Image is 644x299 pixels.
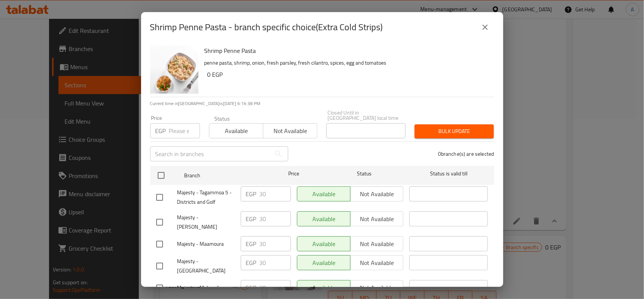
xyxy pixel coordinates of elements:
span: Price [269,169,319,178]
span: Majesty - Maamoura [177,239,235,249]
button: Not available [263,123,317,138]
img: Shrimp Penne Pasta [150,45,198,94]
p: 0 branche(s) are selected [438,150,494,158]
p: Current time in [GEOGRAPHIC_DATA] is [DATE] 6:16:38 PM [150,100,494,107]
span: Status [325,169,403,178]
input: Please enter price [260,236,291,251]
h6: Shrimp Penne Pasta [204,45,488,56]
input: Search in branches [150,146,271,161]
h2: Shrimp Penne Pasta - branch specific choice(Extra Cold Strips) [150,21,383,33]
span: Status is valid till [409,169,488,178]
button: close [476,18,494,36]
span: Majesty - [GEOGRAPHIC_DATA] [177,257,235,276]
p: EGP [246,239,257,248]
input: Please enter price [169,123,200,138]
p: EGP [246,283,257,292]
span: Bulk update [421,127,488,136]
p: EGP [246,258,257,267]
h6: 0 EGP [207,69,488,80]
p: EGP [155,126,166,135]
button: Bulk update [415,124,494,138]
input: Please enter price [260,255,291,270]
p: penne pasta, shrimp, onion, fresh parsley, fresh cilantro, spices, egg and tomatoes [204,58,488,68]
span: Available [212,125,260,136]
span: Majesty - Tagammoa 5 - Districts and Golf [177,188,235,207]
input: Please enter price [260,186,291,201]
span: Majesty - Mohandiseen [177,283,235,293]
button: Available [209,123,263,138]
p: EGP [246,214,257,223]
input: Please enter price [260,211,291,226]
span: Branch [184,171,263,180]
input: Please enter price [260,280,291,295]
span: Majesty - [PERSON_NAME] [177,213,235,232]
p: EGP [246,189,257,198]
span: Not available [266,125,314,136]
